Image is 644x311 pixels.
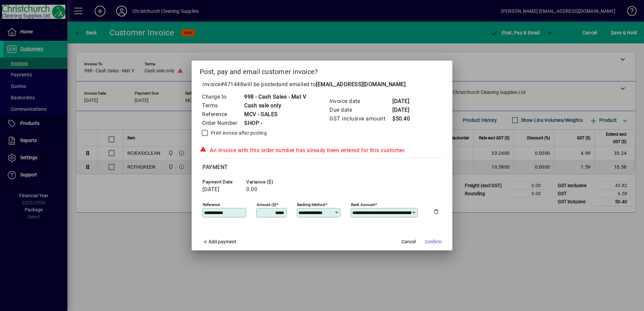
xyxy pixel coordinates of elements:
[210,130,267,136] label: Print invoice after posting
[392,114,419,123] td: $50.40
[329,97,392,106] td: Invoice date
[202,93,244,101] td: Charge to
[278,81,406,88] span: and emailed to
[351,202,375,207] mat-label: Bank Account
[425,238,442,245] span: Confirm
[392,106,419,114] td: [DATE]
[192,61,452,80] h2: Post, pay and email customer invoice?
[392,97,419,106] td: [DATE]
[244,101,306,110] td: Cash sale only
[398,236,419,248] button: Cancel
[422,236,444,248] button: Confirm
[202,110,244,119] td: Reference
[297,202,325,207] mat-label: Banking method
[202,186,219,193] span: [DATE]
[203,202,220,207] mat-label: Reference
[202,179,243,184] span: Payment date
[246,179,287,184] span: Variance ($)
[200,146,444,154] div: An invoice with this order number has already been entered for this customer.
[208,239,236,244] span: Add payment
[246,186,257,193] span: 0.00
[316,81,406,88] b: [EMAIL_ADDRESS][DOMAIN_NAME]
[329,106,392,114] td: Due date
[202,119,244,128] td: Order Number
[257,202,276,207] mat-label: Amount ($)
[200,80,444,89] p: Invoice will be posted .
[200,236,239,248] button: Add payment
[401,238,416,245] span: Cancel
[244,110,306,119] td: MCV - SALES
[244,93,306,101] td: 998 - Cash Sales - Mat V
[221,81,244,88] span: #471448
[329,114,392,123] td: GST inclusive amount
[202,164,228,170] span: Payment
[244,119,306,128] td: SHOP -
[202,101,244,110] td: Terms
